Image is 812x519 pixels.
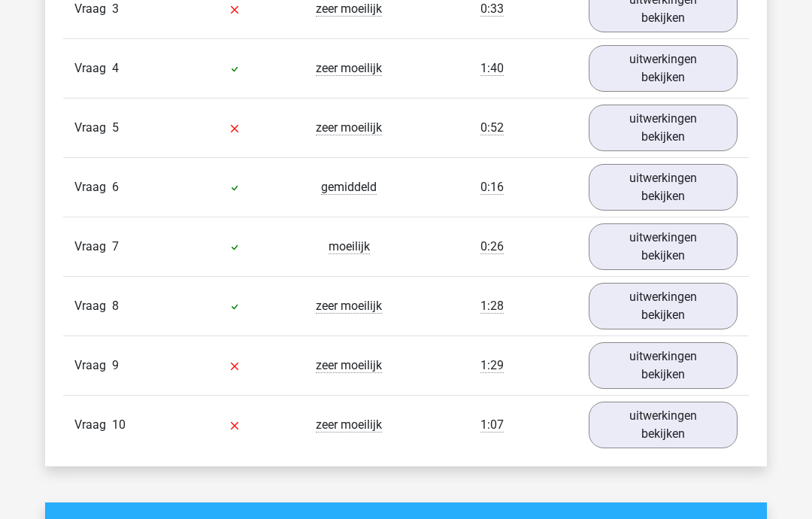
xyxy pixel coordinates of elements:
span: 9 [112,358,119,372]
a: uitwerkingen bekijken [589,164,738,211]
span: Vraag [74,357,112,375]
span: zeer moeilijk [316,358,382,373]
a: uitwerkingen bekijken [589,283,738,329]
span: zeer moeilijk [316,417,382,432]
span: zeer moeilijk [316,299,382,314]
span: zeer moeilijk [316,120,382,135]
span: 4 [112,61,119,75]
a: uitwerkingen bekijken [589,402,738,448]
span: Vraag [74,178,112,196]
span: 1:07 [480,417,504,432]
a: uitwerkingen bekijken [589,342,738,389]
span: 6 [112,180,119,194]
span: zeer moeilijk [316,2,382,17]
span: Vraag [74,297,112,315]
span: Vraag [74,59,112,77]
span: Vraag [74,119,112,137]
span: 10 [112,417,126,432]
span: 1:29 [480,358,504,373]
span: 0:52 [480,120,504,135]
span: 0:33 [480,2,504,17]
span: 0:26 [480,239,504,254]
span: 1:40 [480,61,504,76]
span: 1:28 [480,299,504,314]
span: zeer moeilijk [316,61,382,76]
span: 8 [112,299,119,313]
span: gemiddeld [321,180,377,195]
a: uitwerkingen bekijken [589,223,738,270]
span: Vraag [74,238,112,256]
a: uitwerkingen bekijken [589,105,738,151]
span: 7 [112,239,119,253]
span: 5 [112,120,119,135]
span: 0:16 [480,180,504,195]
span: 3 [112,2,119,16]
span: Vraag [74,416,112,434]
a: uitwerkingen bekijken [589,45,738,92]
span: moeilijk [329,239,370,254]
